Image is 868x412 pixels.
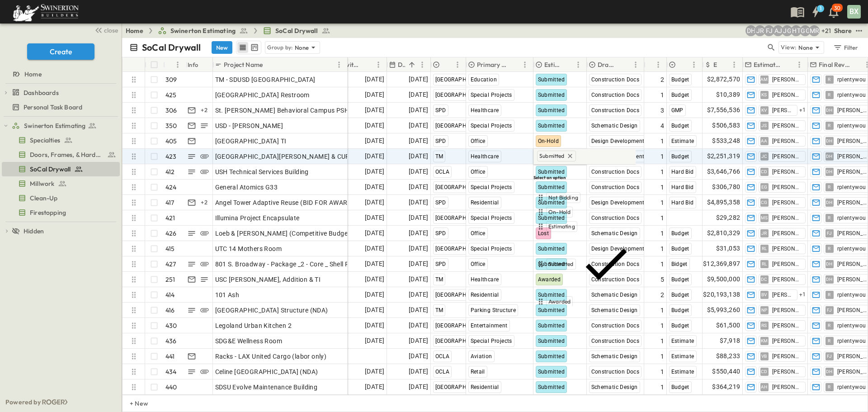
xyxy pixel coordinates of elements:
button: Sort [442,60,452,70]
span: [DATE] [409,228,428,238]
span: Office [471,230,486,237]
span: [PERSON_NAME] [772,260,802,268]
div: Personal Task Boardtest [2,100,120,114]
div: Share [834,26,852,35]
span: [DATE] [409,105,428,115]
button: Sort [167,60,177,70]
p: Project Name [224,60,263,69]
span: $533,248 [712,136,740,146]
button: BX [846,4,862,19]
span: GMP [671,107,684,114]
h6: Select an option [533,175,636,180]
span: UTC 14 Mothers Room [215,244,282,253]
a: Personal Task Board [2,101,118,114]
p: 251 [165,275,175,284]
a: Millwork [2,177,118,190]
span: Submitted [548,260,574,268]
button: Menu [417,59,428,70]
a: Clean-Up [2,192,118,204]
span: SPD [435,230,446,237]
span: $3,646,766 [707,166,741,177]
span: Special Projects [471,184,512,190]
p: 421 [165,213,175,223]
span: Office [471,261,486,267]
span: [DATE] [409,120,428,131]
span: SoCal Drywall [275,26,318,35]
span: 1 [660,260,664,269]
div: Estimating [535,221,634,232]
p: Estimate Status [544,60,561,69]
span: Hidden [24,227,44,236]
span: Swinerton Estimating [170,26,236,35]
span: [DATE] [365,105,384,115]
span: USH Technical Services Building [215,167,309,176]
p: None [295,43,309,52]
a: Swinerton Estimating [12,119,118,132]
span: $9,500,000 [707,274,741,284]
p: 427 [165,260,176,269]
button: Menu [452,59,463,70]
button: row view [237,42,248,53]
button: kanban view [249,42,260,53]
span: Dashboards [24,88,59,97]
div: Anthony Jimenez (anthony.jimenez@swinerton.com) [773,25,783,36]
button: Menu [573,59,584,70]
p: 405 [165,137,177,146]
p: + 21 [821,26,830,35]
p: Estimate Lead [754,60,782,69]
span: Doors, Frames, & Hardware [30,150,104,159]
span: [PERSON_NAME] [772,122,802,129]
span: [PERSON_NAME] [772,137,802,145]
p: 415 [165,244,175,253]
span: JR [761,233,767,233]
span: SPD [435,261,446,267]
span: Hard Bid [671,184,694,190]
span: Budget [671,92,689,98]
button: Sort [620,60,630,70]
span: [GEOGRAPHIC_DATA] [435,123,491,129]
a: Dashboards [12,86,118,99]
span: $7,556,536 [707,105,741,115]
span: [PERSON_NAME] [772,199,802,206]
span: [PERSON_NAME] [772,107,793,114]
div: Info [186,57,213,72]
div: Filter [833,43,859,52]
button: Sort [784,60,794,70]
span: Submitted [538,92,565,98]
span: AM [760,79,768,80]
span: [DATE] [365,197,384,208]
span: General Atomics G33 [215,183,278,192]
span: [DATE] [365,166,384,177]
span: $306,780 [712,182,740,192]
div: BX [847,5,861,19]
button: Sort [509,60,519,70]
span: rplentywou [837,214,866,222]
span: R [828,95,830,95]
span: Budget [671,76,689,83]
div: Not Bidding [535,192,634,203]
span: Estimate [671,138,694,144]
span: $10,389 [716,90,741,100]
button: Sort [852,60,862,70]
span: Special Projects [471,123,512,129]
span: [DATE] [365,274,384,284]
span: [DATE] [409,197,428,208]
span: DH [826,202,833,203]
img: 6c363589ada0b36f064d841b69d3a419a338230e66bb0a533688fa5cc3e9e735.png [11,2,80,21]
span: [PERSON_NAME] [772,184,802,191]
span: [PERSON_NAME] [772,168,802,175]
span: Angel Tower Adaptive Reuse (BID FOR AWARD) [215,198,354,207]
span: Submitted [538,76,565,83]
span: Estimating [548,223,575,230]
span: [DATE] [409,182,428,192]
span: [PERSON_NAME] [772,230,802,237]
span: Swinerton Estimating [24,121,85,130]
span: Education [471,76,497,83]
span: Awarded [548,298,571,305]
span: Budget [671,246,689,252]
span: Home [24,70,42,79]
p: 309 [165,75,177,84]
span: [GEOGRAPHIC_DATA] [435,215,491,221]
span: Construction Docs [591,76,640,83]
